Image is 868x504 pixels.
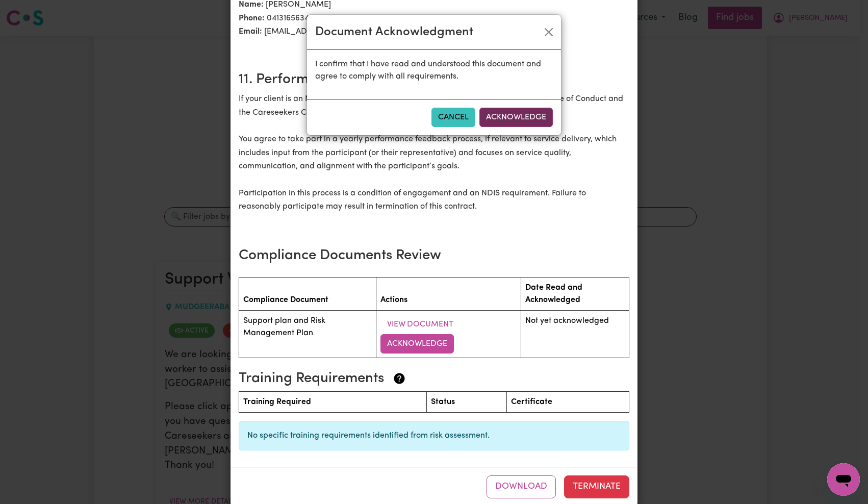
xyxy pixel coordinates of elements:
[479,108,553,127] button: Acknowledge
[827,463,860,496] iframe: Button to launch messaging window
[541,24,557,40] button: Close
[315,58,553,83] p: I confirm that I have read and understood this document and agree to comply with all requirements.
[315,23,473,41] div: Document Acknowledgment
[431,108,475,127] button: Cancel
